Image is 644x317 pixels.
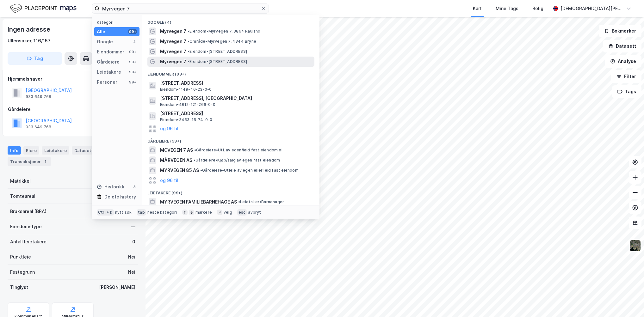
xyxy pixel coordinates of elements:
[194,158,280,163] span: Gårdeiere • Kjøp/salg av egen fast eiendom
[612,85,641,98] button: Tags
[160,167,199,174] span: MYRVEGEN 85 AS
[224,210,232,215] div: velg
[188,49,247,54] span: Eiendom • [STREET_ADDRESS]
[160,38,186,45] span: Myrvegen 7
[8,75,138,83] div: Hjemmelshaver
[195,210,212,215] div: markere
[100,4,261,13] input: Søk på adresse, matrikkel, gårdeiere, leietakere eller personer
[128,59,137,64] div: 99+
[26,94,51,99] div: 933 649 768
[160,79,312,87] span: [STREET_ADDRESS]
[10,192,35,200] div: Tomteareal
[142,15,319,26] div: Google (4)
[8,37,51,45] div: Ullensaker, 116/157
[160,58,186,65] span: Myrvegen 7
[188,29,261,34] span: Eiendom • Myrvegen 7, 3864 Rauland
[97,58,120,66] div: Gårdeiere
[188,39,189,44] span: •
[160,94,312,102] span: [STREET_ADDRESS], [GEOGRAPHIC_DATA]
[188,59,189,64] span: •
[128,29,137,34] div: 99+
[8,106,138,113] div: Gårdeiere
[97,48,124,56] div: Eiendommer
[137,209,146,216] div: tab
[142,67,319,78] div: Eiendommer (99+)
[188,49,189,54] span: •
[160,146,193,154] span: MOVEGEN 7 AS
[10,3,77,14] img: logo.f888ab2527a4732fd821a326f86c7f29.svg
[238,199,240,204] span: •
[200,168,202,173] span: •
[603,40,641,52] button: Datasett
[160,48,186,55] span: Myrvegen 7
[131,223,135,230] div: —
[128,253,135,261] div: Nei
[194,148,283,153] span: Gårdeiere • Utl. av egen/leid fast eiendom el.
[629,240,641,252] img: 9k=
[10,268,35,276] div: Festegrunn
[72,146,96,155] div: Datasett
[42,146,69,155] div: Leietakere
[132,184,137,189] div: 3
[23,146,39,155] div: Eiere
[160,198,237,206] span: MYRVEGEN FAMILIEBARNEHAGE AS
[160,102,215,107] span: Eiendom • 4612-121-266-0-0
[188,39,256,44] span: Område • Myrvegen 7, 4344 Bryne
[10,223,42,230] div: Eiendomstype
[128,70,137,75] div: 99+
[132,238,135,246] div: 0
[10,208,46,215] div: Bruksareal (BRA)
[97,78,117,86] div: Personer
[160,110,312,117] span: [STREET_ADDRESS]
[142,186,319,197] div: Leietakere (99+)
[496,5,518,12] div: Mine Tags
[132,39,137,44] div: 4
[97,68,121,76] div: Leietakere
[188,59,247,64] span: Eiendom • [STREET_ADDRESS]
[97,209,114,216] div: Ctrl + k
[248,210,261,215] div: avbryt
[42,158,48,165] div: 1
[128,268,135,276] div: Nei
[26,125,51,130] div: 933 649 768
[128,80,137,85] div: 99+
[611,70,641,83] button: Filter
[10,238,46,246] div: Antall leietakere
[200,168,299,173] span: Gårdeiere • Utleie av egen eller leid fast eiendom
[128,49,137,54] div: 99+
[97,20,139,25] div: Kategori
[8,24,51,34] div: Ingen adresse
[238,199,284,204] span: Leietaker • Barnehager
[194,148,196,152] span: •
[8,146,21,155] div: Info
[8,52,62,65] button: Tag
[8,157,51,166] div: Transaksjoner
[560,5,624,12] div: [DEMOGRAPHIC_DATA][PERSON_NAME]
[142,134,319,145] div: Gårdeiere (99+)
[147,210,177,215] div: neste kategori
[97,28,105,35] div: Alle
[160,117,212,122] span: Eiendom • 3453-16-74-0-0
[612,287,644,317] iframe: Chat Widget
[160,156,192,164] span: MÅRVEGEN AS
[160,177,178,184] button: og 96 til
[10,177,31,185] div: Matrikkel
[194,158,195,162] span: •
[473,5,482,12] div: Kart
[188,29,189,34] span: •
[115,210,132,215] div: nytt søk
[160,125,178,132] button: og 96 til
[237,209,247,216] div: esc
[10,253,31,261] div: Punktleie
[99,283,135,291] div: [PERSON_NAME]
[10,283,28,291] div: Tinglyst
[97,38,113,46] div: Google
[532,5,543,12] div: Bolig
[160,87,212,92] span: Eiendom • 1149-46-23-0-0
[605,55,641,68] button: Analyse
[599,25,641,37] button: Bokmerker
[97,183,124,191] div: Historikk
[104,193,136,201] div: Delete history
[160,27,186,35] span: Myrvegen 7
